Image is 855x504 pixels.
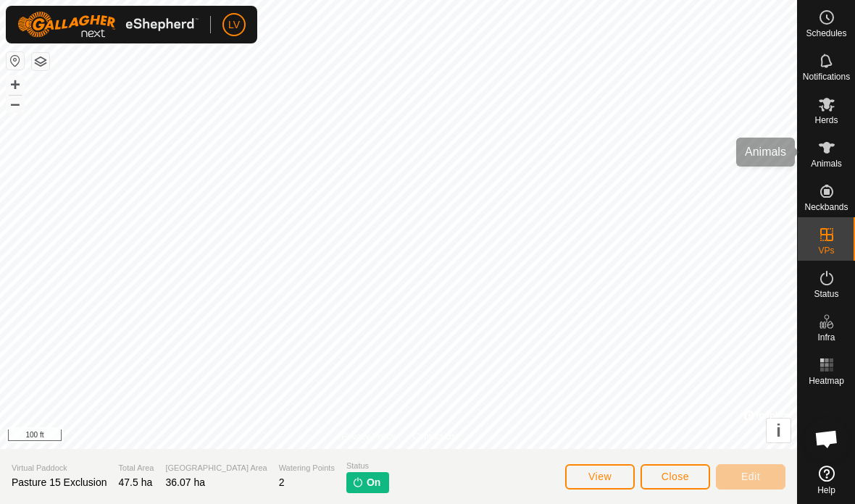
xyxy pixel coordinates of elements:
span: LV [228,17,240,33]
a: Contact Us [413,430,456,443]
span: Help [817,486,835,495]
img: turn-on [352,476,364,488]
span: VPs [818,246,834,255]
span: Schedules [806,29,846,38]
button: Edit [716,464,785,490]
button: + [7,76,24,93]
button: View [565,464,635,490]
span: View [588,471,612,482]
img: Gallagher Logo [17,12,199,38]
span: Edit [741,471,760,482]
button: i [767,419,791,442]
span: Status [814,290,838,298]
span: Herds [814,116,838,125]
a: Open chat [805,417,848,461]
span: 47.5 ha [119,476,153,488]
span: Total Area [119,462,154,474]
span: Watering Points [279,462,335,474]
span: Notifications [803,72,850,81]
button: Close [641,464,710,490]
span: Heatmap [809,377,844,385]
span: 2 [279,476,285,488]
a: Help [798,460,855,500]
span: Virtual Paddock [12,462,107,474]
button: Map Layers [32,53,49,70]
span: Neckbands [804,203,848,211]
span: Animals [811,159,842,168]
span: 36.07 ha [165,476,205,488]
span: Pasture 15 Exclusion [12,476,107,488]
span: Infra [817,333,835,342]
span: On [367,475,380,490]
span: i [776,421,781,440]
span: [GEOGRAPHIC_DATA] Area [165,462,267,474]
span: Status [346,460,389,472]
span: Close [662,471,689,482]
button: – [7,95,24,112]
button: Reset Map [7,52,24,70]
a: Privacy Policy [341,430,396,443]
